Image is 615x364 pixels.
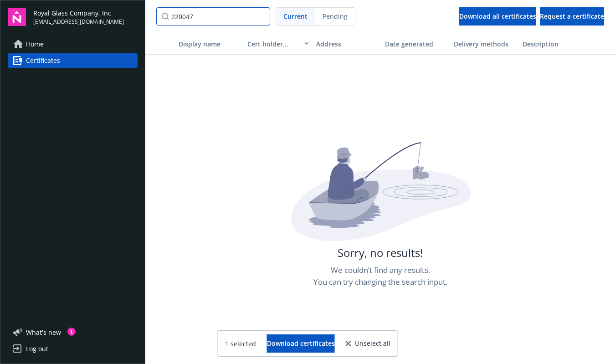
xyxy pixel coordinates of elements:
span: Sorry, no results! [338,245,423,261]
button: Download certificates [267,334,335,353]
div: 1 [67,328,76,336]
div: Display name [179,39,240,49]
span: Unselect all [355,340,390,347]
a: Certificates [8,53,138,68]
button: What's new1 [8,328,76,337]
div: Cert holder name [247,39,299,49]
button: Unselect all [346,334,390,353]
span: Download certificates [267,339,335,348]
span: Request a certificate [540,12,604,21]
span: Home [26,37,44,51]
div: Description [523,39,584,49]
button: Royal Glass Company, Inc[EMAIL_ADDRESS][DOMAIN_NAME] [33,8,138,26]
span: Current [283,11,307,21]
button: Date generated [381,33,450,55]
span: We couldn’t find any results. [331,264,430,276]
button: Description [519,33,588,55]
span: What ' s new [26,328,61,337]
a: Home [8,37,138,51]
button: Delivery methods [450,33,519,55]
button: Display name [175,33,244,55]
span: Pending [323,11,348,21]
span: Pending [315,8,355,25]
div: Log out [26,342,48,356]
span: [EMAIL_ADDRESS][DOMAIN_NAME] [33,18,124,26]
button: Cert holder name [244,33,313,55]
div: Address [316,39,378,49]
button: Address [313,33,381,55]
span: You can try changing the search input. [313,276,447,288]
div: Delivery methods [454,39,515,49]
div: Date generated [385,39,446,49]
input: Filter certificates... [156,7,270,26]
div: Download all certificates [459,8,536,25]
span: 1 selected [225,339,256,349]
button: Download all certificates [459,7,536,26]
img: navigator-logo.svg [8,8,26,26]
span: Royal Glass Company, Inc [33,8,124,18]
button: Request a certificate [540,7,604,26]
span: Certificates [26,53,60,68]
